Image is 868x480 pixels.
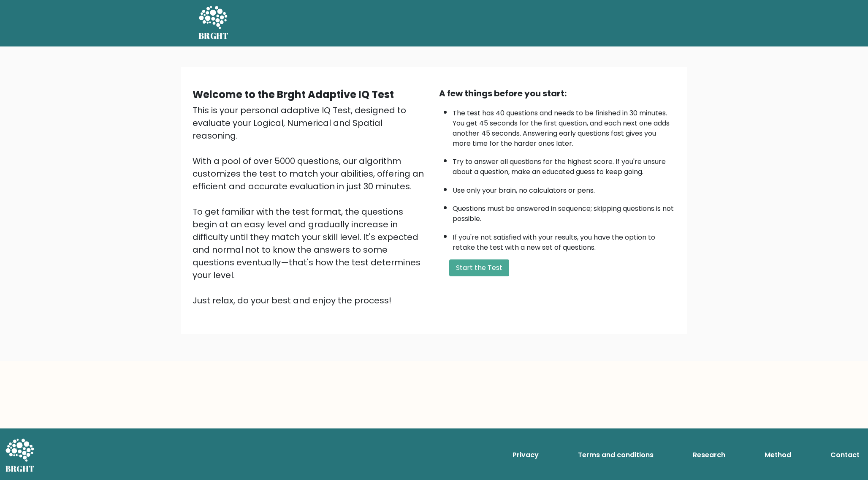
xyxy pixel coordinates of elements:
[439,87,675,100] div: A few things before you start:
[453,199,675,224] li: Questions must be answered in sequence; skipping questions is not possible.
[509,447,542,464] a: Privacy
[575,447,657,464] a: Terms and conditions
[193,104,429,307] div: This is your personal adaptive IQ Test, designed to evaluate your Logical, Numerical and Spatial ...
[198,31,229,41] h5: BRGHT
[761,447,795,464] a: Method
[453,104,675,149] li: The test has 40 questions and needs to be finished in 30 minutes. You get 45 seconds for the firs...
[449,259,509,276] button: Start the Test
[453,228,675,253] li: If you're not satisfied with your results, you have the option to retake the test with a new set ...
[827,447,863,464] a: Contact
[453,153,675,177] li: Try to answer all questions for the highest score. If you're unsure about a question, make an edu...
[453,181,675,196] li: Use only your brain, no calculators or pens.
[689,447,729,464] a: Research
[193,87,394,101] b: Welcome to the Brght Adaptive IQ Test
[198,3,229,43] a: BRGHT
